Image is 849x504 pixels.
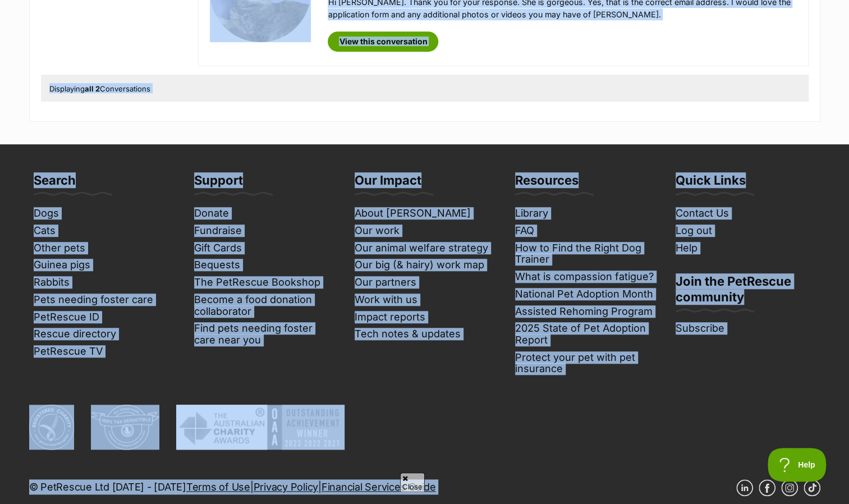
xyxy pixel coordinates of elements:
a: Gift Cards [190,240,339,257]
a: Find pets needing foster care near you [190,320,339,349]
a: Donate [190,205,339,222]
a: Guinea pigs [29,256,178,274]
a: Help [671,240,820,257]
a: Dogs [29,205,178,222]
h3: Resources [515,172,579,195]
h3: Support [194,172,243,195]
a: Our animal welfare strategy [350,240,499,257]
a: Cats [29,222,178,240]
a: Contact Us [671,205,820,222]
h3: Search [34,172,76,195]
a: Rabbits [29,274,178,291]
iframe: Help Scout Beacon - Open [768,448,827,482]
a: Our big (& hairy) work map [350,256,499,274]
strong: all 2 [85,84,100,93]
a: Fundraise [190,222,339,240]
a: Facebook [759,479,775,496]
a: Impact reports [350,309,499,326]
img: DGR [91,405,159,450]
a: What is compassion fatigue? [511,268,660,286]
a: PetRescue TV [29,343,178,360]
a: Subscribe [671,320,820,337]
a: FAQ [511,222,660,240]
a: Protect your pet with pet insurance [511,349,660,378]
a: TikTok [804,479,820,496]
h3: Join the PetRescue community [676,273,816,311]
img: Australian Charity Awards - Outstanding Achievement Winner 2023 - 2022 - 2021 [176,405,345,450]
a: Instagram [781,479,798,496]
a: Other pets [29,240,178,257]
a: PetRescue ID [29,309,178,326]
a: Work with us [350,291,499,309]
a: Tech notes & updates [350,326,499,343]
a: Log out [671,222,820,240]
a: 2025 State of Pet Adoption Report [511,320,660,349]
img: ACNC [29,405,74,450]
a: View this conversation [328,31,438,52]
a: National Pet Adoption Month [511,286,660,303]
a: About [PERSON_NAME] [350,205,499,222]
a: Linkedin [736,479,753,496]
h3: Quick Links [676,172,746,195]
iframe: Advertisement [424,498,425,498]
a: Pets needing foster care [29,291,178,309]
span: Displaying Conversations [49,84,150,93]
p: © PetRescue Ltd [DATE] - [DATE] | | [29,479,436,494]
a: Financial Services Guide [322,481,436,493]
a: Rescue directory [29,326,178,343]
a: Become a food donation collaborator [190,291,339,320]
a: Our work [350,222,499,240]
a: Our partners [350,274,499,291]
h3: Our Impact [355,172,421,195]
a: Assisted Rehoming Program [511,303,660,320]
a: The PetRescue Bookshop [190,274,339,291]
a: Privacy Policy [253,481,318,493]
a: Library [511,205,660,222]
span: Close [400,473,425,492]
a: Terms of Use [186,481,250,493]
a: Bequests [190,256,339,274]
a: How to Find the Right Dog Trainer [511,240,660,268]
